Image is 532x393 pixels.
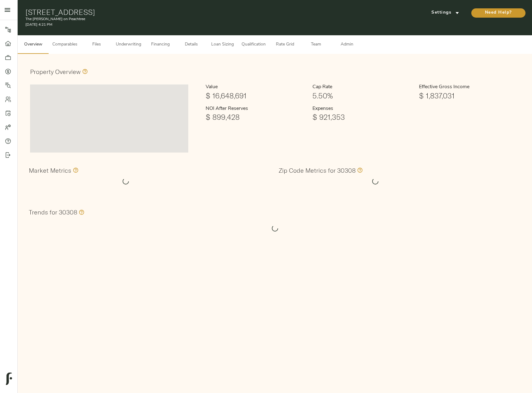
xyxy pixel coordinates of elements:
p: [DATE] 4:21 PM [25,22,358,28]
span: Need Help? [477,9,519,17]
svg: Values in this section only include information specific to the 30308 zip code [355,166,363,174]
h1: $ 921,353 [312,113,414,121]
span: Rate Grid [273,41,297,49]
h6: NOI After Reserves [206,105,307,113]
h6: Cap Rate [312,83,414,91]
h6: Effective Gross Income [419,83,521,91]
h1: [STREET_ADDRESS] [25,8,358,16]
span: Underwriting [116,41,141,49]
h1: $ 899,428 [206,113,307,121]
span: Details [180,41,203,49]
p: The [PERSON_NAME] on Peachtree [25,16,358,22]
h3: Property Overview [30,68,81,75]
span: Overview [21,41,45,49]
span: Settings [428,9,462,17]
h1: $ 1,837,031 [419,91,521,100]
button: Settings [422,8,469,17]
button: Need Help? [471,8,525,18]
span: Financing [149,41,172,49]
span: Comparables [52,41,77,49]
span: Admin [335,41,359,49]
h3: Trends for 30308 [29,209,77,216]
h1: $ 16,648,691 [206,91,307,100]
h1: 5.50% [312,91,414,100]
h6: Expenses [312,105,414,113]
span: Files [85,41,108,49]
span: Qualification [242,41,266,49]
h3: Market Metrics [29,167,71,174]
span: Team [304,41,328,49]
span: Loan Sizing [211,41,234,49]
h6: Value [206,83,307,91]
h3: Zip Code Metrics for 30308 [279,167,355,174]
svg: Values in this section comprise all zip codes within the market [71,166,79,174]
